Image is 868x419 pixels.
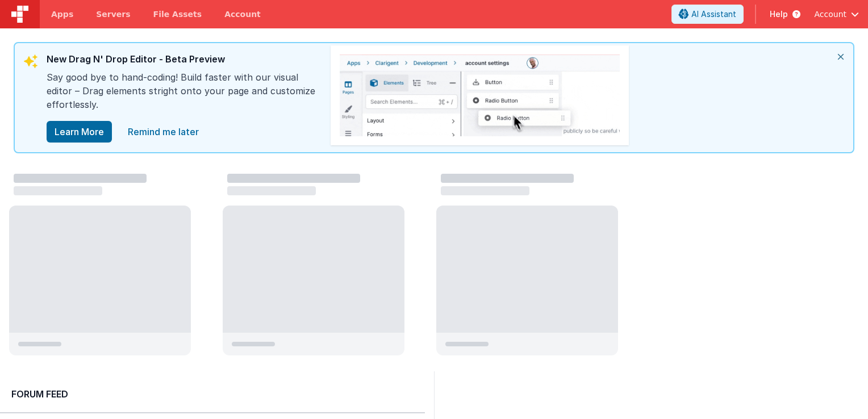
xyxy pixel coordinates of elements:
[814,9,846,20] span: Account
[96,9,130,20] span: Servers
[770,9,788,20] span: Help
[671,5,744,24] button: AI Assistant
[828,43,853,70] i: close
[47,52,319,70] div: New Drag N' Drop Editor - Beta Preview
[121,120,206,143] a: close
[814,9,859,20] button: Account
[47,121,112,143] button: Learn More
[51,9,73,20] span: Apps
[11,387,414,401] h2: Forum Feed
[153,9,202,20] span: File Assets
[47,70,319,120] div: Say good bye to hand-coding! Build faster with our visual editor – Drag elements stright onto you...
[691,9,736,20] span: AI Assistant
